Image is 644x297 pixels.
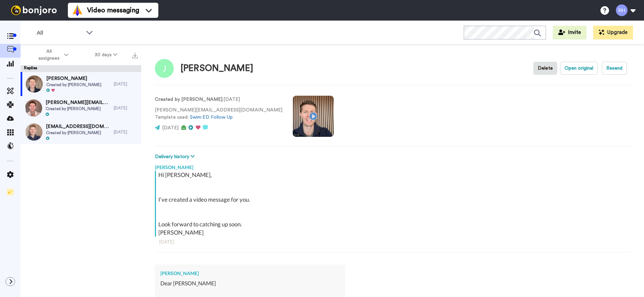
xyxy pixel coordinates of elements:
span: [PERSON_NAME][EMAIL_ADDRESS][DOMAIN_NAME] [46,99,110,106]
img: 4b2f3ba9-e9cb-406d-b019-aff6d3956e3b-thumb.jpg [25,99,42,117]
img: bj-logo-header-white.svg [8,5,60,15]
button: Delete [533,62,557,75]
span: Created by [PERSON_NAME] [46,106,110,111]
button: Open original [560,62,598,75]
button: 30 days [82,49,131,61]
span: Created by [PERSON_NAME] [46,130,110,135]
img: Image of Jane [155,59,174,78]
img: 2b13a484-ffd2-46db-a048-4d811862dbce-thumb.jpg [26,75,43,93]
div: [PERSON_NAME] [160,270,340,277]
div: [DATE] [114,105,138,111]
strong: Created by [PERSON_NAME] [155,97,222,102]
button: Invite [553,26,586,39]
span: All [37,29,83,37]
img: 2eafc856-8b82-4b44-ba61-2070c21fddba-thumb.jpg [25,123,42,141]
span: Video messaging [87,5,139,15]
a: [PERSON_NAME][EMAIL_ADDRESS][DOMAIN_NAME]Created by [PERSON_NAME][DATE] [21,96,141,120]
div: [DATE] [114,81,138,87]
div: Replies [21,65,141,72]
div: [DATE] [159,238,626,245]
span: [DATE] [162,126,179,130]
img: Checklist.svg [7,189,14,195]
a: [PERSON_NAME]Created by [PERSON_NAME][DATE] [21,72,141,96]
button: Delivery history [155,153,197,161]
img: export.svg [132,53,138,58]
span: [PERSON_NAME] [46,75,101,82]
p: [PERSON_NAME][EMAIL_ADDRESS][DOMAIN_NAME] Template used: [155,107,282,121]
button: Export all results that match these filters now. [130,50,140,60]
div: [DATE] [114,129,138,135]
p: : [DATE] [155,96,282,103]
span: Created by [PERSON_NAME] [46,82,101,87]
div: [PERSON_NAME] [155,161,630,171]
div: Hi [PERSON_NAME], I’ve created a video message for you. Look forward to catching up soon. [PERSON... [158,171,629,237]
button: Resend [602,62,627,75]
a: Swim:ED Follow Up [190,115,233,120]
img: vm-color.svg [72,5,83,16]
a: [EMAIL_ADDRESS][DOMAIN_NAME]Created by [PERSON_NAME][DATE] [21,120,141,144]
span: All assignees [35,48,63,62]
span: [EMAIL_ADDRESS][DOMAIN_NAME] [46,123,110,130]
div: [PERSON_NAME] [181,63,253,73]
button: All assignees [22,45,82,64]
button: Upgrade [593,26,633,39]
